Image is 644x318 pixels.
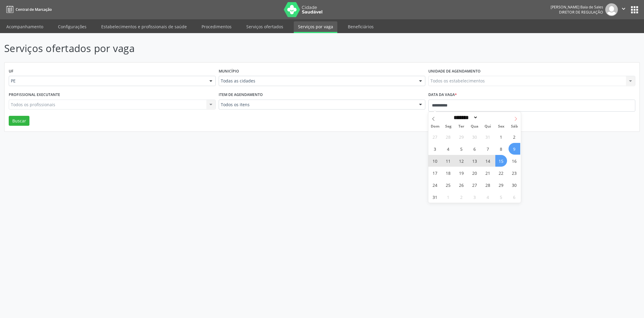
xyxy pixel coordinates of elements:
[442,155,454,167] span: Agosto 11, 2025
[469,143,481,155] span: Agosto 6, 2025
[551,5,603,10] div: [PERSON_NAME] Baia de Sales
[294,21,337,33] a: Serviços por vaga
[495,167,507,179] span: Agosto 22, 2025
[509,179,520,191] span: Agosto 30, 2025
[469,131,481,143] span: Julho 30, 2025
[428,125,442,128] span: Dom
[442,131,454,143] span: Julho 28, 2025
[2,21,47,32] a: Acompanhamento
[221,102,413,108] span: Todos os itens
[456,167,467,179] span: Agosto 19, 2025
[4,5,52,14] a: Central de Marcação
[97,21,191,32] a: Estabelecimentos e profissionais de saúde
[509,167,520,179] span: Agosto 23, 2025
[509,191,520,203] span: Setembro 6, 2025
[442,125,455,128] span: Seg
[482,131,494,143] span: Julho 31, 2025
[442,179,454,191] span: Agosto 25, 2025
[481,125,494,128] span: Qui
[429,131,441,143] span: Julho 27, 2025
[451,114,478,121] select: Month
[219,67,239,76] label: Município
[429,179,441,191] span: Agosto 24, 2025
[429,167,441,179] span: Agosto 17, 2025
[428,67,481,76] label: Unidade de agendamento
[482,167,494,179] span: Agosto 21, 2025
[469,179,481,191] span: Agosto 27, 2025
[219,90,263,100] label: Item de agendamento
[9,90,60,100] label: Profissional executante
[468,125,481,128] span: Qua
[495,143,507,155] span: Agosto 8, 2025
[456,155,467,167] span: Agosto 12, 2025
[509,131,520,143] span: Agosto 2, 2025
[508,125,521,128] span: Sáb
[495,179,507,191] span: Agosto 29, 2025
[429,143,441,155] span: Agosto 3, 2025
[16,7,52,12] span: Central de Marcação
[344,21,378,32] a: Beneficiários
[428,90,457,100] label: Data da vaga
[456,191,467,203] span: Setembro 2, 2025
[442,143,454,155] span: Agosto 4, 2025
[478,114,498,121] input: Year
[495,131,507,143] span: Agosto 1, 2025
[429,191,441,203] span: Agosto 31, 2025
[242,21,287,32] a: Serviços ofertados
[620,5,627,12] i: 
[509,155,520,167] span: Agosto 16, 2025
[4,41,449,56] p: Serviços ofertados por vaga
[9,116,29,126] button: Buscar
[629,5,640,15] button: apps
[482,179,494,191] span: Agosto 28, 2025
[469,155,481,167] span: Agosto 13, 2025
[469,191,481,203] span: Setembro 3, 2025
[221,78,413,84] span: Todas as cidades
[482,191,494,203] span: Setembro 4, 2025
[9,67,14,76] label: UF
[197,21,236,32] a: Procedimentos
[54,21,91,32] a: Configurações
[456,143,467,155] span: Agosto 5, 2025
[11,78,203,84] span: PE
[495,191,507,203] span: Setembro 5, 2025
[605,3,618,16] img: img
[442,191,454,203] span: Setembro 1, 2025
[494,125,508,128] span: Sex
[456,179,467,191] span: Agosto 26, 2025
[482,143,494,155] span: Agosto 7, 2025
[482,155,494,167] span: Agosto 14, 2025
[618,3,629,16] button: 
[469,167,481,179] span: Agosto 20, 2025
[442,167,454,179] span: Agosto 18, 2025
[455,125,468,128] span: Ter
[509,143,520,155] span: Agosto 9, 2025
[559,10,603,15] span: Diretor de regulação
[429,155,441,167] span: Agosto 10, 2025
[456,131,467,143] span: Julho 29, 2025
[495,155,507,167] span: Agosto 15, 2025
